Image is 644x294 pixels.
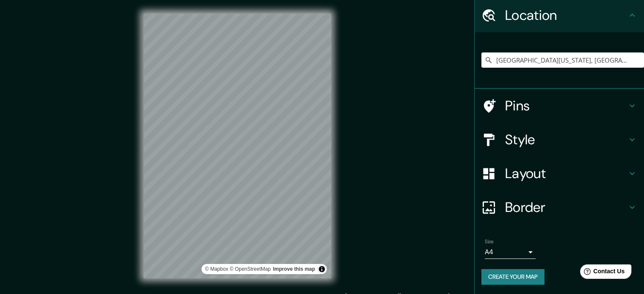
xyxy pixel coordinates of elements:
[485,245,536,259] div: A4
[273,266,315,272] a: Map feedback
[485,238,494,245] label: Size
[475,157,644,190] div: Layout
[481,52,644,68] input: Pick your city or area
[505,165,627,182] h4: Layout
[475,190,644,224] div: Border
[569,261,635,285] iframe: Help widget launcher
[317,264,327,274] button: Toggle attribution
[505,7,627,24] h4: Location
[205,266,228,272] a: Mapbox
[505,199,627,216] h4: Border
[505,131,627,148] h4: Style
[475,89,644,123] div: Pins
[475,123,644,157] div: Style
[144,14,331,278] canvas: Map
[229,266,271,272] a: OpenStreetMap
[481,269,544,285] button: Create your map
[505,97,627,114] h4: Pins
